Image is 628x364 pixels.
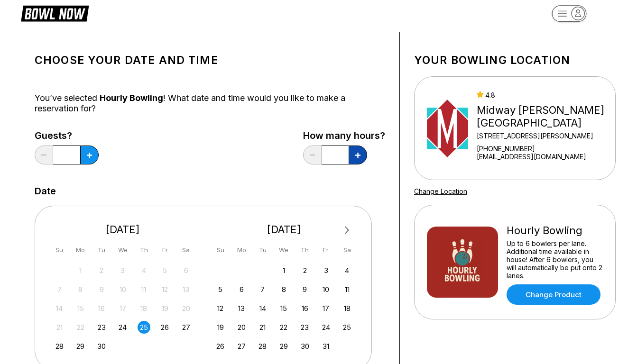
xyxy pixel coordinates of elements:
div: Choose Thursday, October 30th, 2025 [298,340,311,353]
div: Choose Tuesday, October 14th, 2025 [256,302,269,315]
div: month 2025-10 [213,263,355,353]
div: Su [214,244,227,256]
button: Next Month [340,223,355,238]
h1: Choose your Date and time [35,54,385,67]
div: Choose Sunday, September 28th, 2025 [53,340,66,353]
div: Choose Monday, October 20th, 2025 [235,321,248,334]
div: Choose Sunday, October 5th, 2025 [214,283,227,296]
div: Not available Thursday, September 18th, 2025 [138,302,150,315]
div: Not available Thursday, September 11th, 2025 [138,283,150,296]
div: Mo [74,244,87,256]
div: Not available Saturday, September 13th, 2025 [180,283,193,296]
div: [DATE] [49,223,196,236]
div: Not available Sunday, September 21st, 2025 [53,321,66,334]
label: Date [35,186,56,196]
div: Choose Saturday, September 27th, 2025 [180,321,193,334]
div: Choose Wednesday, October 15th, 2025 [277,302,290,315]
div: Choose Saturday, October 25th, 2025 [341,321,353,334]
div: Choose Thursday, October 16th, 2025 [298,302,311,315]
div: Choose Monday, October 27th, 2025 [235,340,248,353]
div: Choose Wednesday, October 1st, 2025 [277,264,290,277]
div: We [277,244,290,256]
div: Choose Thursday, October 2nd, 2025 [298,264,311,277]
div: Choose Tuesday, September 23rd, 2025 [95,321,108,334]
div: Sa [180,244,193,256]
div: Not available Sunday, September 7th, 2025 [53,283,66,296]
div: Sa [341,244,353,256]
div: Choose Sunday, October 26th, 2025 [214,340,227,353]
div: [STREET_ADDRESS][PERSON_NAME] [477,132,611,140]
div: Choose Thursday, October 9th, 2025 [298,283,311,296]
div: Midway [PERSON_NAME][GEOGRAPHIC_DATA] [477,104,611,129]
div: Not available Monday, September 15th, 2025 [74,302,87,315]
div: Choose Monday, October 13th, 2025 [235,302,248,315]
div: Not available Friday, September 12th, 2025 [158,283,171,296]
div: Choose Friday, September 26th, 2025 [158,321,171,334]
div: Choose Tuesday, October 7th, 2025 [256,283,269,296]
div: Fr [320,244,332,256]
div: Not available Tuesday, September 16th, 2025 [95,302,108,315]
div: Not available Monday, September 22nd, 2025 [74,321,87,334]
div: Su [53,244,66,256]
div: Not available Saturday, September 20th, 2025 [180,302,193,315]
div: Not available Thursday, September 4th, 2025 [138,264,150,277]
div: Choose Thursday, October 23rd, 2025 [298,321,311,334]
h1: Your bowling location [414,54,616,67]
span: Hourly Bowling [100,93,163,103]
div: Not available Monday, September 1st, 2025 [74,264,87,277]
div: Choose Tuesday, October 21st, 2025 [256,321,269,334]
div: Not available Wednesday, September 10th, 2025 [116,283,129,296]
div: Not available Wednesday, September 17th, 2025 [116,302,129,315]
div: Hourly Bowling [507,224,603,237]
div: Th [138,244,150,256]
div: Not available Monday, September 8th, 2025 [74,283,87,296]
div: Not available Sunday, September 14th, 2025 [53,302,66,315]
div: Tu [95,244,108,256]
div: Choose Friday, October 31st, 2025 [320,340,332,353]
div: Choose Monday, September 29th, 2025 [74,340,87,353]
div: [PHONE_NUMBER] [477,145,611,153]
div: Choose Friday, October 24th, 2025 [320,321,332,334]
div: Choose Wednesday, October 22nd, 2025 [277,321,290,334]
div: month 2025-09 [52,263,194,353]
div: Mo [235,244,248,256]
label: Guests? [35,130,99,141]
div: Choose Thursday, September 25th, 2025 [138,321,150,334]
img: Midway Bowling - Carlisle [427,93,468,164]
div: 4.8 [477,91,611,99]
div: We [116,244,129,256]
a: [EMAIL_ADDRESS][DOMAIN_NAME] [477,153,611,161]
label: How many hours? [303,130,385,141]
div: Not available Saturday, September 6th, 2025 [180,264,193,277]
div: Not available Tuesday, September 2nd, 2025 [95,264,108,277]
div: Choose Friday, October 10th, 2025 [320,283,332,296]
div: Not available Friday, September 5th, 2025 [158,264,171,277]
div: Choose Sunday, October 12th, 2025 [214,302,227,315]
div: Choose Monday, October 6th, 2025 [235,283,248,296]
div: Th [298,244,311,256]
div: Tu [256,244,269,256]
div: Choose Saturday, October 11th, 2025 [341,283,353,296]
div: Choose Sunday, October 19th, 2025 [214,321,227,334]
div: Choose Saturday, October 4th, 2025 [341,264,353,277]
a: Change Location [414,187,467,195]
div: Up to 6 bowlers per lane. Additional time available in house! After 6 bowlers, you will automatic... [507,239,603,280]
img: Hourly Bowling [427,227,498,298]
div: Choose Friday, October 17th, 2025 [320,302,332,315]
div: Not available Wednesday, September 3rd, 2025 [116,264,129,277]
div: Not available Friday, September 19th, 2025 [158,302,171,315]
div: Choose Tuesday, October 28th, 2025 [256,340,269,353]
div: Choose Wednesday, September 24th, 2025 [116,321,129,334]
div: Choose Tuesday, September 30th, 2025 [95,340,108,353]
div: Fr [158,244,171,256]
div: Choose Friday, October 3rd, 2025 [320,264,332,277]
div: Not available Tuesday, September 9th, 2025 [95,283,108,296]
a: Change Product [507,284,600,305]
div: Choose Wednesday, October 8th, 2025 [277,283,290,296]
div: Choose Saturday, October 18th, 2025 [341,302,353,315]
div: Choose Wednesday, October 29th, 2025 [277,340,290,353]
div: You’ve selected ! What date and time would you like to make a reservation for? [35,93,385,114]
div: [DATE] [211,223,358,236]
